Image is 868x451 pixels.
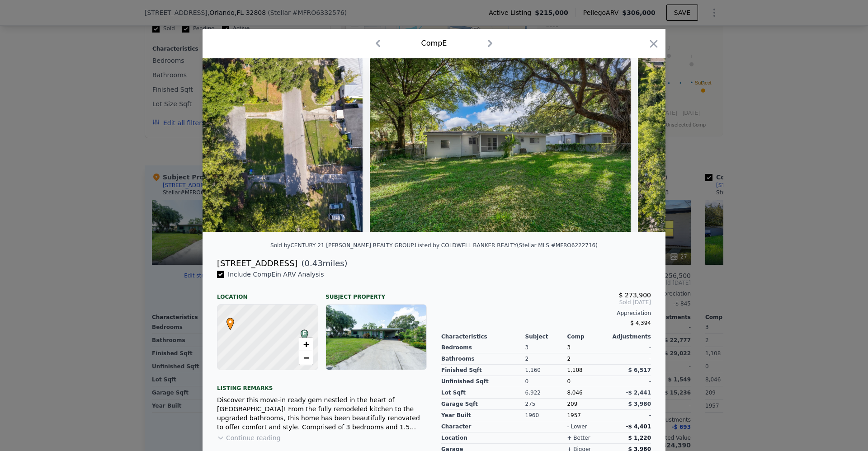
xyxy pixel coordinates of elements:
[567,410,609,421] div: 1957
[567,434,590,442] div: + better
[441,387,525,399] div: Lot Sqft
[370,58,630,232] img: Property Img
[525,410,567,421] div: 1960
[609,342,651,353] div: -
[298,329,304,335] div: E
[619,291,651,299] span: $ 273,900
[525,376,567,387] div: 0
[567,353,609,365] div: 2
[217,286,318,301] div: Location
[609,376,651,387] div: -
[217,377,427,392] div: Listing remarks
[441,376,525,387] div: Unfinished Sqft
[628,401,651,407] span: $ 3,980
[628,435,651,441] span: $ 1,220
[303,352,309,363] span: −
[609,333,651,340] div: Adjustments
[217,257,297,270] div: [STREET_ADDRESS]
[441,342,525,353] div: Bedrooms
[441,310,651,317] div: Appreciation
[217,395,427,432] div: Discover this move-in ready gem nestled in the heart of [GEOGRAPHIC_DATA]! From the fully remodel...
[217,433,281,442] button: Continue reading
[525,333,567,340] div: Subject
[298,329,311,338] span: E
[305,258,323,268] span: 0.43
[224,271,328,278] span: Include Comp E in ARV Analysis
[303,338,309,350] span: +
[299,338,313,351] a: Zoom in
[421,38,447,49] div: Comp E
[441,299,651,306] span: Sold [DATE]
[270,242,415,249] div: Sold by CENTURY 21 [PERSON_NAME] REALTY GROUP .
[299,351,313,365] a: Zoom out
[525,342,567,353] div: 3
[626,423,651,430] span: -$ 4,401
[567,333,609,340] div: Comp
[567,401,577,407] span: 209
[567,378,571,385] span: 0
[525,353,567,365] div: 2
[609,410,651,421] div: -
[297,257,347,270] span: ( miles)
[441,432,525,444] div: location
[609,353,651,365] div: -
[441,410,525,421] div: Year Built
[567,390,582,396] span: 8,046
[567,344,571,351] span: 3
[325,286,427,301] div: Subject Property
[567,367,582,373] span: 1,108
[224,315,236,329] span: •
[441,365,525,376] div: Finished Sqft
[525,365,567,376] div: 1,160
[626,390,651,396] span: -$ 2,441
[441,333,525,340] div: Characteristics
[628,367,651,373] span: $ 6,517
[525,399,567,410] div: 275
[567,423,587,430] div: - lower
[525,387,567,399] div: 6,922
[441,353,525,365] div: Bathrooms
[441,421,525,432] div: character
[415,242,598,249] div: Listed by COLDWELL BANKER REALTY (Stellar MLS #MFRO6222716)
[102,58,363,232] img: Property Img
[441,399,525,410] div: Garage Sqft
[224,318,230,323] div: •
[630,320,651,326] span: $ 4,394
